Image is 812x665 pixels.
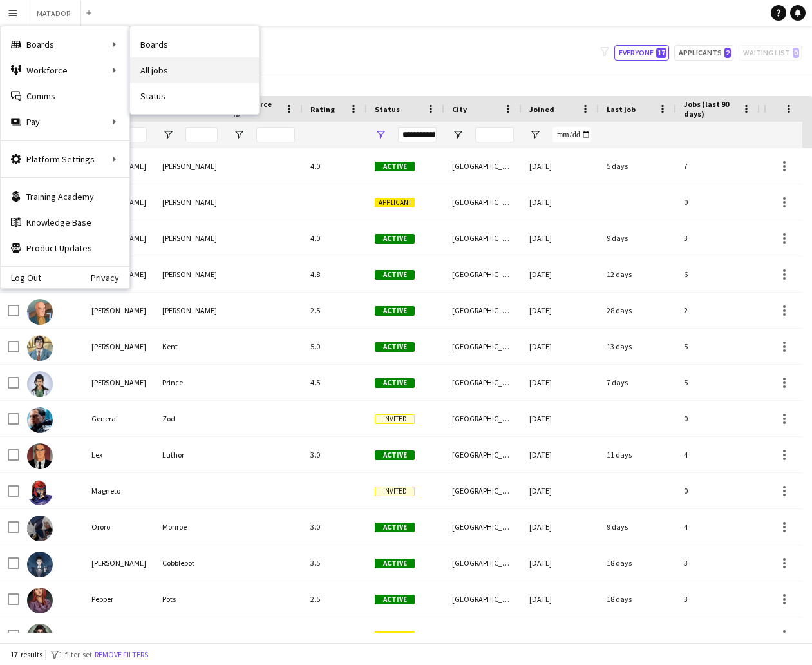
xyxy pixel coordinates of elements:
[607,104,636,114] span: Last job
[674,45,733,61] button: Applicants2
[84,401,155,436] div: General
[676,437,760,472] div: 4
[599,293,676,328] div: 28 days
[1,109,129,135] div: Pay
[1,235,129,261] a: Product Updates
[1,83,129,109] a: Comms
[599,220,676,256] div: 9 days
[599,329,676,364] div: 13 days
[130,57,259,83] a: All jobs
[375,162,415,171] span: Active
[552,127,591,142] input: Joined Filter Input
[676,184,760,220] div: 0
[84,437,155,472] div: Lex
[599,545,676,581] div: 18 days
[27,588,53,613] img: Pepper Pots
[522,401,599,436] div: [DATE]
[27,335,53,361] img: Clark Kent
[27,624,53,650] img: Snow White
[375,631,415,641] span: Applicant
[1,273,41,283] a: Log Out
[599,581,676,617] div: 18 days
[522,437,599,472] div: [DATE]
[310,104,335,114] span: Rating
[724,48,731,58] span: 2
[155,184,225,220] div: [PERSON_NAME]
[444,401,522,436] div: [GEOGRAPHIC_DATA]
[444,148,522,184] div: [GEOGRAPHIC_DATA]
[676,473,760,508] div: 0
[155,256,225,292] div: [PERSON_NAME]
[92,648,151,662] button: Remove filters
[303,365,367,400] div: 4.5
[155,509,225,545] div: Monroe
[303,545,367,581] div: 3.5
[27,443,53,469] img: Lex Luthor
[155,220,225,256] div: [PERSON_NAME]
[522,365,599,400] div: [DATE]
[27,371,53,397] img: Diana Prince
[522,581,599,617] div: [DATE]
[1,184,129,209] a: Training Academy
[676,545,760,581] div: 3
[375,342,415,352] span: Active
[444,617,522,653] div: [GEOGRAPHIC_DATA]
[676,581,760,617] div: 3
[676,148,760,184] div: 7
[375,414,415,424] span: Invited
[303,581,367,617] div: 2.5
[522,329,599,364] div: [DATE]
[155,545,225,581] div: Cobblepot
[676,329,760,364] div: 5
[375,450,415,460] span: Active
[599,256,676,292] div: 12 days
[676,365,760,400] div: 5
[26,1,81,26] button: MATADOR
[84,293,155,328] div: [PERSON_NAME]
[375,198,415,207] span: Applicant
[522,220,599,256] div: [DATE]
[155,581,225,617] div: Pots
[444,509,522,545] div: [GEOGRAPHIC_DATA]
[529,104,554,114] span: Joined
[84,545,155,581] div: [PERSON_NAME]
[155,365,225,400] div: Prince
[375,270,415,280] span: Active
[522,184,599,220] div: [DATE]
[256,127,295,142] input: Workforce ID Filter Input
[185,127,218,142] input: Last Name Filter Input
[84,473,155,508] div: Magneto
[444,545,522,581] div: [GEOGRAPHIC_DATA]
[475,127,514,142] input: City Filter Input
[155,401,225,436] div: Zod
[84,581,155,617] div: Pepper
[27,479,53,505] img: Magneto
[84,509,155,545] div: Ororo
[84,329,155,364] div: [PERSON_NAME]
[1,146,129,172] div: Platform Settings
[303,220,367,256] div: 4.0
[375,523,415,532] span: Active
[1,57,129,83] div: Workforce
[444,329,522,364] div: [GEOGRAPHIC_DATA]
[115,127,147,142] input: First Name Filter Input
[155,148,225,184] div: [PERSON_NAME]
[375,559,415,568] span: Active
[599,437,676,472] div: 11 days
[444,581,522,617] div: [GEOGRAPHIC_DATA]
[162,129,174,140] button: Open Filter Menu
[444,184,522,220] div: [GEOGRAPHIC_DATA]
[303,293,367,328] div: 2.5
[155,329,225,364] div: Kent
[375,487,415,496] span: Invited
[375,129,386,140] button: Open Filter Menu
[375,378,415,388] span: Active
[614,45,669,61] button: Everyone17
[444,256,522,292] div: [GEOGRAPHIC_DATA]
[303,509,367,545] div: 3.0
[130,32,259,57] a: Boards
[375,104,400,114] span: Status
[303,329,367,364] div: 5.0
[522,293,599,328] div: [DATE]
[444,437,522,472] div: [GEOGRAPHIC_DATA]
